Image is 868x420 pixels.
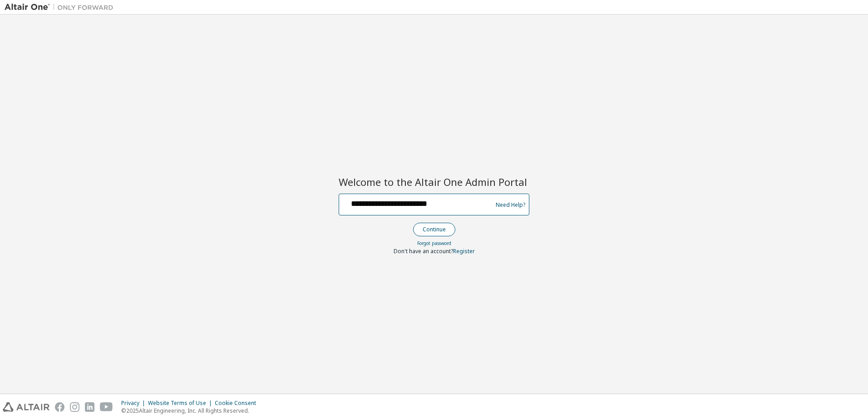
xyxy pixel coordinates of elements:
[417,240,451,246] a: Forgot password
[339,175,529,188] h2: Welcome to the Altair One Admin Portal
[3,402,49,412] img: altair_logo.svg
[215,400,261,407] div: Cookie Consent
[453,247,475,255] a: Register
[121,400,148,407] div: Privacy
[85,402,94,412] img: linkedin.svg
[100,402,113,412] img: youtube.svg
[70,402,79,412] img: instagram.svg
[5,3,118,12] img: Altair One
[121,407,261,415] p: © 2025 Altair Engineering, Inc. All Rights Reserved.
[148,400,215,407] div: Website Terms of Use
[394,247,453,255] span: Don't have an account?
[55,402,64,412] img: facebook.svg
[413,223,455,236] button: Continue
